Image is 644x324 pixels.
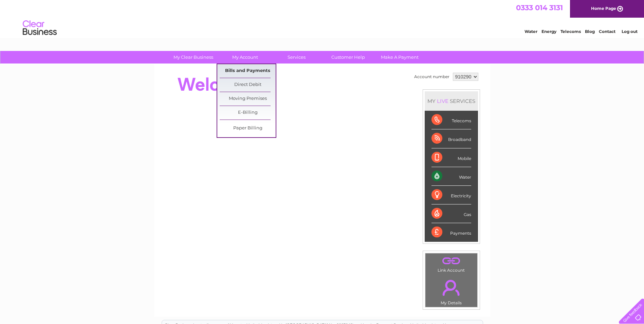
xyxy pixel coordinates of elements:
[220,78,276,92] a: Direct Debit
[425,91,478,111] div: MY SERVICES
[425,274,478,307] td: My Details
[217,51,273,64] a: My Account
[427,255,476,267] a: .
[431,186,471,204] div: Electricity
[220,64,276,78] a: Bills and Payments
[427,276,476,300] a: .
[585,29,595,34] a: Blog
[22,18,57,38] img: logo.png
[372,51,428,64] a: Make A Payment
[431,129,471,148] div: Broadband
[220,122,276,135] a: Paper Billing
[560,29,581,34] a: Telecoms
[165,51,221,64] a: My Clear Business
[599,29,615,34] a: Contact
[220,106,276,120] a: E-Billing
[516,3,563,12] a: 0333 014 3131
[431,204,471,223] div: Gas
[425,253,478,274] td: Link Account
[622,29,638,34] a: Log out
[412,71,451,83] td: Account number
[431,167,471,186] div: Water
[525,29,537,34] a: Water
[162,4,483,33] div: Clear Business is a trading name of Verastar Limited (registered in [GEOGRAPHIC_DATA] No. 3667643...
[431,148,471,167] div: Mobile
[269,51,325,64] a: Services
[320,51,376,64] a: Customer Help
[220,92,276,106] a: Moving Premises
[436,98,450,104] div: LIVE
[541,29,556,34] a: Energy
[431,111,471,129] div: Telecoms
[431,223,471,241] div: Payments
